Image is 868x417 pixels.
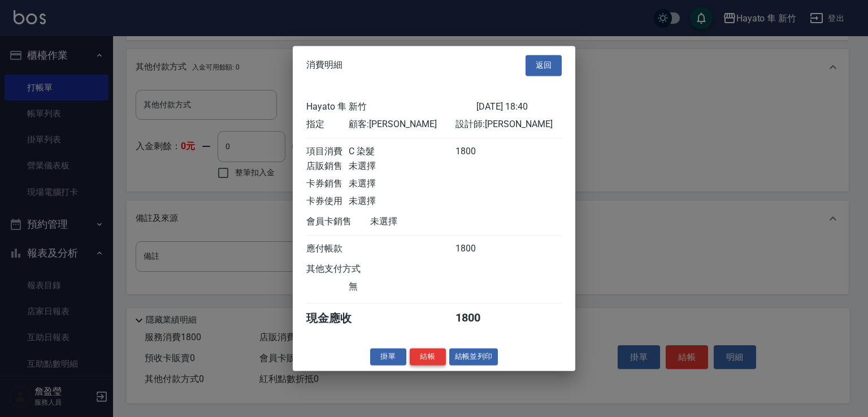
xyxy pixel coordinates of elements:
[306,178,349,190] div: 卡券銷售
[306,311,370,326] div: 現金應收
[306,263,392,275] div: 其他支付方式
[306,101,476,113] div: Hayato 隼 新竹
[306,216,370,228] div: 會員卡銷售
[349,160,455,172] div: 未選擇
[306,60,342,71] span: 消費明細
[306,146,349,158] div: 項目消費
[349,196,455,207] div: 未選擇
[526,55,562,76] button: 返回
[306,243,349,255] div: 應付帳款
[455,119,562,131] div: 設計師: [PERSON_NAME]
[306,119,349,131] div: 指定
[349,146,455,158] div: C 染髮
[476,101,562,113] div: [DATE] 18:40
[306,160,349,172] div: 店販銷售
[370,348,406,366] button: 掛單
[455,146,498,158] div: 1800
[306,196,349,207] div: 卡券使用
[410,348,446,366] button: 結帳
[449,348,498,366] button: 結帳並列印
[349,281,455,293] div: 無
[370,216,476,228] div: 未選擇
[349,178,455,190] div: 未選擇
[455,311,498,326] div: 1800
[349,119,455,131] div: 顧客: [PERSON_NAME]
[455,243,498,255] div: 1800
